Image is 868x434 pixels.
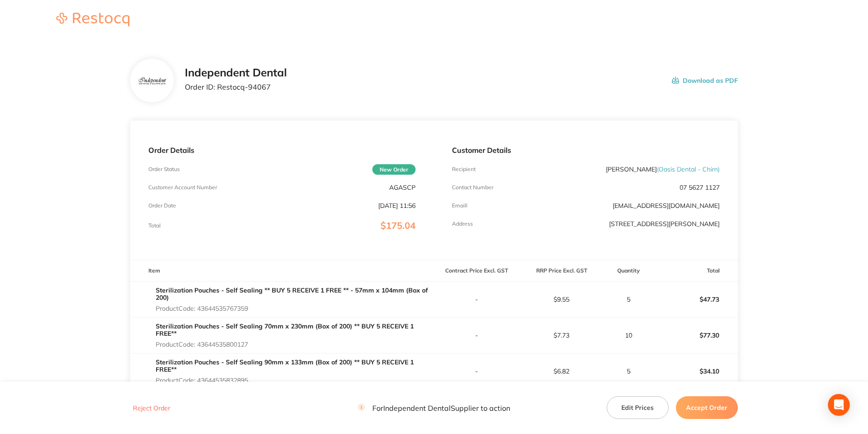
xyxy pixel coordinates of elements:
p: $6.82 [519,368,604,375]
p: Contact Number [452,184,493,191]
p: 10 [604,332,652,339]
div: Open Intercom Messenger [828,394,850,416]
p: Order ID: Restocq- 94067 [185,83,287,91]
p: $34.10 [653,360,737,382]
span: New Order [372,164,416,175]
p: [DATE] 11:56 [378,202,416,209]
span: $175.04 [381,220,416,231]
p: 5 [604,368,652,375]
p: Recipient [452,166,476,172]
p: Product Code: 43644535832895 [156,377,434,384]
a: Sterilization Pouches - Self Sealing 70mm x 230mm (Box of 200) ** BUY 5 RECEIVE 1 FREE** [156,322,414,338]
th: Total [653,260,738,282]
button: Reject Order [130,404,173,412]
p: Total [148,222,161,229]
a: [EMAIL_ADDRESS][DOMAIN_NAME] [613,202,720,210]
p: [PERSON_NAME] [606,166,720,173]
a: Sterilization Pouches - Self Sealing 90mm x 133mm (Box of 200) ** BUY 5 RECEIVE 1 FREE** [156,358,414,373]
p: - [434,332,518,339]
button: Edit Prices [607,396,669,419]
th: Item [130,260,434,282]
img: bzV5Y2k1dA [137,76,167,86]
p: Customer Account Number [148,184,217,191]
a: Sterilization Pouches - Self Sealing ** BUY 5 RECEIVE 1 FREE ** - 57mm x 104mm (Box of 200) [156,286,428,302]
p: Customer Details [452,146,719,154]
th: RRP Price Excl. GST [519,260,604,282]
p: - [434,368,518,375]
p: Product Code: 43644535800127 [156,341,434,348]
p: Emaill [452,202,467,209]
p: Order Status [148,166,180,172]
img: Restocq logo [47,13,138,26]
p: 5 [604,296,652,303]
p: AGASCP [389,184,416,191]
p: [STREET_ADDRESS][PERSON_NAME] [609,220,720,227]
th: Quantity [604,260,653,282]
p: 07 5627 1127 [680,184,720,191]
a: Restocq logo [47,13,138,28]
p: $77.30 [653,324,737,346]
p: $9.55 [519,296,604,303]
p: $7.73 [519,332,604,339]
p: Order Details [148,146,416,154]
p: Product Code: 43644535767359 [156,305,434,312]
span: ( Oasis Dental - Chirn ) [657,165,720,173]
button: Download as PDF [672,66,738,95]
p: - [434,296,518,303]
th: Contract Price Excl. GST [434,260,519,282]
p: Order Date [148,202,176,209]
p: $47.73 [653,288,737,310]
p: For Independent Dental Supplier to action [358,404,510,412]
h2: Independent Dental [185,66,287,79]
button: Accept Order [676,396,738,419]
p: Address [452,221,473,227]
